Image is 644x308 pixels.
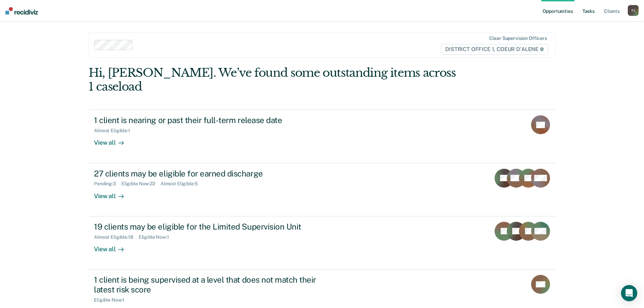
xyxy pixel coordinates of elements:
div: Hi, [PERSON_NAME]. We’ve found some outstanding items across 1 caseload [89,66,462,94]
div: Almost Eligible : 18 [94,234,139,240]
img: Recidiviz [5,7,38,15]
div: Almost Eligible : 5 [161,181,203,187]
div: Pending : 3 [94,181,121,187]
div: View all [94,240,132,253]
div: Eligible Now : 1 [94,297,130,303]
div: View all [94,134,132,147]
div: Clear supervision officers [489,35,547,41]
a: 19 clients may be eligible for the Limited Supervision UnitAlmost Eligible:18Eligible Now:1View all [89,216,555,269]
span: DISTRICT OFFICE 1, COEUR D'ALENE [441,44,548,55]
div: Almost Eligible : 1 [94,128,136,134]
a: 1 client is nearing or past their full-term release dateAlmost Eligible:1View all [89,110,555,163]
div: F J [628,5,639,16]
div: View all [94,187,132,200]
div: 1 client is nearing or past their full-term release date [94,115,331,125]
div: 1 client is being supervised at a level that does not match their latest risk score [94,275,331,294]
div: 19 clients may be eligible for the Limited Supervision Unit [94,222,331,232]
div: Eligible Now : 1 [139,234,174,240]
a: 27 clients may be eligible for earned dischargePending:3Eligible Now:22Almost Eligible:5View all [89,163,555,216]
div: Open Intercom Messenger [621,285,637,301]
button: FJ [628,5,639,16]
div: 27 clients may be eligible for earned discharge [94,169,331,179]
div: Eligible Now : 22 [121,181,161,187]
